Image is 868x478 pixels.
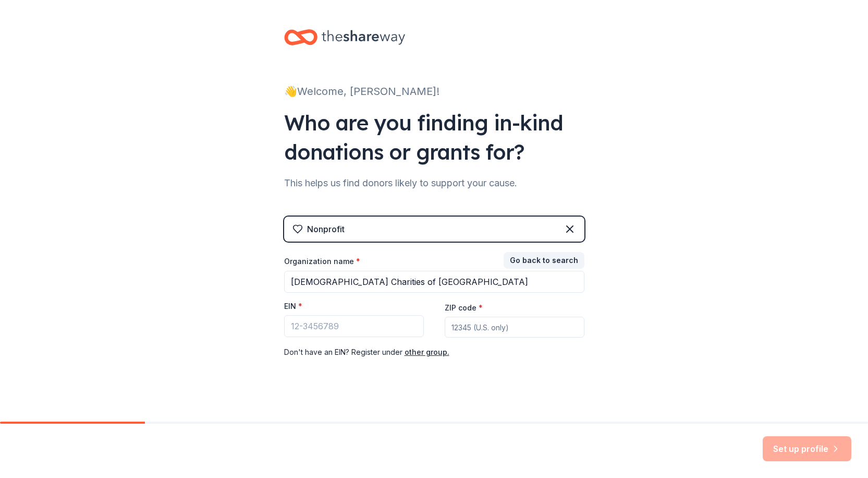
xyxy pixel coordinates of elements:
[284,346,584,359] div: Don ' t have an EIN? Register under
[284,108,584,166] div: Who are you finding in-kind donations or grants for?
[445,317,584,338] input: 12345 (U.S. only)
[284,256,360,267] label: Organization name
[405,346,449,359] button: other group.
[307,223,345,235] div: Nonprofit
[284,83,584,100] div: 👋 Welcome, [PERSON_NAME]!
[445,303,483,313] label: ZIP code
[284,271,584,293] input: American Red Cross
[504,252,584,269] button: Go back to search
[284,315,424,337] input: 12-3456789
[284,301,302,312] label: EIN
[284,175,584,192] div: This helps us find donors likely to support your cause.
